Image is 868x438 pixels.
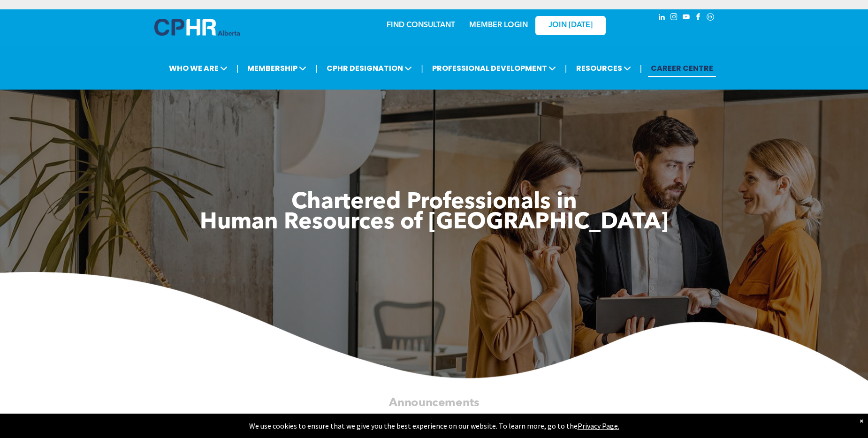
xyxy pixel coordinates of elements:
li: | [565,59,567,78]
img: A blue and white logo for cp alberta [154,19,240,36]
span: CPHR DESIGNATION [324,60,415,77]
a: Privacy Page. [578,421,619,430]
a: JOIN [DATE] [535,16,606,35]
a: MEMBER LOGIN [469,22,528,29]
li: | [640,59,642,78]
a: FIND CONSULTANT [387,22,455,29]
span: PROFESSIONAL DEVELOPMENT [429,60,559,77]
span: JOIN [DATE] [548,21,593,30]
a: linkedin [656,12,667,24]
a: facebook [693,12,703,24]
a: CAREER CENTRE [648,60,716,77]
span: Announcements [389,397,479,408]
a: youtube [681,12,691,24]
li: | [315,59,318,78]
li: | [421,59,423,78]
span: Chartered Professionals in [291,191,577,214]
a: instagram [669,12,679,24]
a: Social network [705,12,716,24]
span: WHO WE ARE [166,60,230,77]
span: Human Resources of [GEOGRAPHIC_DATA] [200,211,668,234]
span: RESOURCES [573,60,634,77]
div: Dismiss notification [860,416,863,425]
span: MEMBERSHIP [244,60,309,77]
li: | [236,59,239,78]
